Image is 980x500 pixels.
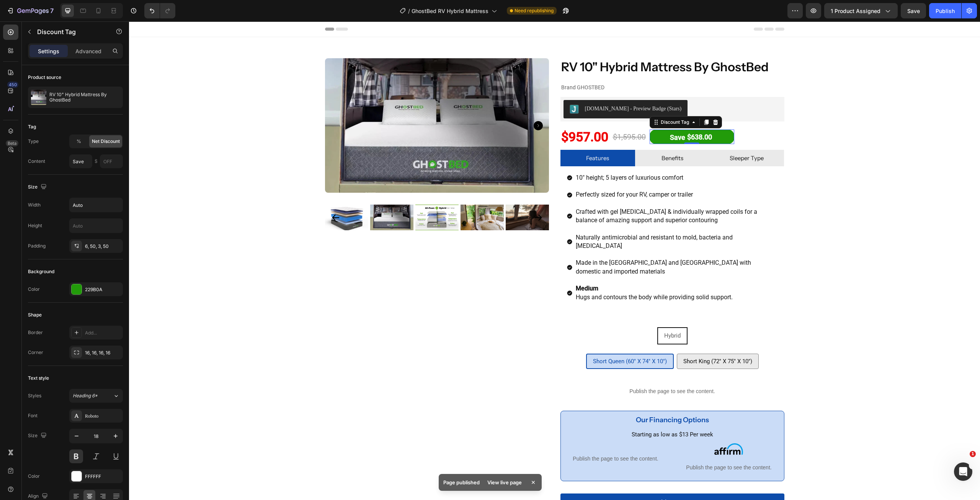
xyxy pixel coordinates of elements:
[929,3,961,18] button: Publish
[28,329,43,336] div: Border
[535,311,552,318] span: Hybrid
[28,431,48,441] div: Size
[970,451,976,457] span: 1
[50,6,54,15] p: 7
[464,336,538,343] span: Short Queen (60″ x 74″ x 10″)
[907,8,920,14] span: Save
[28,138,39,145] div: Type
[49,92,120,103] p: RV 10" Hybrid Mattress By GhostBed
[447,186,648,203] p: Crafted with gel [MEDICAL_DATA] & individually wrapped coils for a balance of amazing support and...
[70,219,122,233] input: Auto
[557,110,584,121] div: $638.00
[70,198,122,212] input: Auto
[431,472,655,490] button: Add to cart
[436,393,651,404] p: Our Financing Options
[28,202,41,208] div: Width
[557,442,642,450] p: Publish the page to see the content.
[28,473,40,480] div: Color
[37,27,102,36] p: Discount Tag
[585,422,614,433] img: gempages_491294865229873979-26766656-fa74-4dd1-854f-59a12651139c.png
[405,100,414,109] button: Carousel Next Arrow
[483,111,518,120] div: $1,595.00
[443,479,480,486] p: Page published
[28,74,61,81] div: Product source
[408,7,410,15] span: /
[28,286,40,293] div: Color
[75,47,101,55] p: Advanced
[85,349,121,356] div: 16, 16, 16, 16
[601,133,635,141] p: Sleeper Type
[129,21,980,500] iframe: Design area
[483,477,526,488] div: View live page
[514,7,554,14] span: Need republishing
[447,272,648,280] p: Hugs and contours the body while providing solid support.
[436,408,651,418] p: Starting as low as $13 Per week
[936,7,955,15] div: Publish
[447,237,648,254] p: Made in the [GEOGRAPHIC_DATA] and [GEOGRAPHIC_DATA] with domestic and imported materials
[447,263,469,270] strong: Medium
[831,7,880,15] span: 1 product assigned
[434,79,559,97] button: Judge.me - Preview Badge (Stars)
[38,47,59,55] p: Settings
[7,82,18,88] div: 450
[447,212,648,229] p: Naturally antimicrobial and resistant to mold, bacteria and [MEDICAL_DATA]
[28,182,48,192] div: Size
[431,37,655,54] div: RV 10" Hybrid Mattress By GhostBed
[85,413,121,420] div: Roboto
[100,154,123,168] input: OFF
[73,392,98,399] span: Heading 6*
[447,152,648,161] p: 10″ height; 5 layers of luxurious comfort
[901,3,926,18] button: Save
[441,83,450,92] img: Judgeme.png
[457,133,480,141] p: Features
[85,243,121,250] div: 6, 50, 3, 50
[431,61,655,72] h2: Brand GHOSTBED
[412,7,488,15] span: GhostBed RV Hybrid Mattress
[85,473,121,480] div: FFFFFF
[28,222,42,229] div: Height
[202,192,211,201] button: Carousel Back Arrow
[405,192,414,201] button: Carousel Next Arrow
[69,389,123,403] button: Heading 6*
[144,3,175,18] div: Undo/Redo
[540,110,557,121] div: Save
[824,3,898,18] button: 1 product assigned
[85,330,121,336] div: Add...
[447,169,648,177] p: Perfectly sized for your RV, camper or trailer
[85,286,121,293] div: 229B0A
[530,97,562,104] div: Discount Tag
[532,133,554,141] p: Benefits
[431,106,480,125] div: $957.00
[435,433,539,441] p: Publish the page to see the content.
[6,140,18,146] div: Beta
[554,336,623,343] span: Short King (72″ x 75″ x 10″)
[28,412,38,419] div: Font
[431,366,655,374] p: Publish the page to see the content.
[92,138,120,145] span: Net Discount
[954,462,972,481] iframe: Intercom live chat
[28,311,42,318] div: Shape
[28,123,36,130] div: Tag
[28,349,43,356] div: Corner
[28,268,54,275] div: Background
[3,3,57,18] button: 7
[28,243,46,249] div: Padding
[28,392,41,399] div: Styles
[31,90,46,105] img: product feature img
[69,154,92,168] input: SALE
[456,83,553,91] div: [DOMAIN_NAME] - Preview Badge (Stars)
[77,138,81,145] span: %
[28,375,49,382] div: Text style
[28,158,45,165] div: Content
[525,475,561,487] div: Add to cart
[95,158,98,165] span: $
